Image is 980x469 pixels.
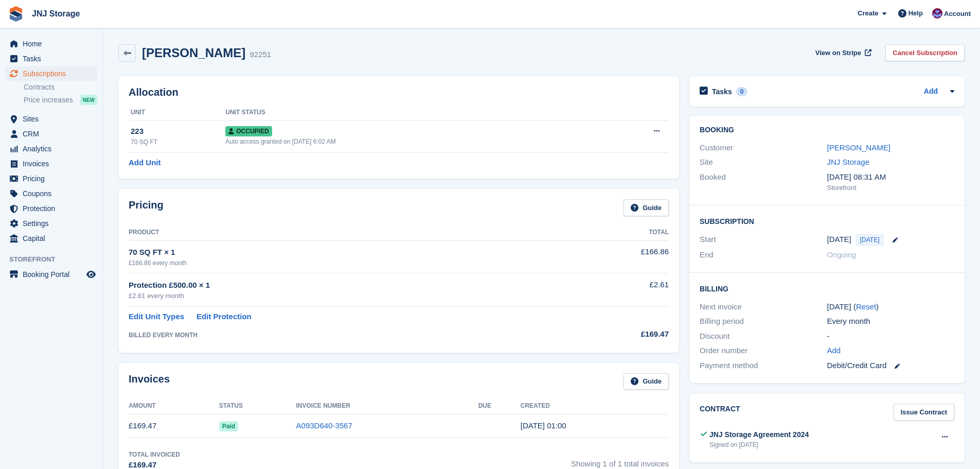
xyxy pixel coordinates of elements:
[129,311,184,323] a: Edit Unit Types
[827,234,851,246] time: 2025-08-16 00:00:00 UTC
[5,142,97,156] a: menu
[23,171,84,186] span: Pricing
[225,137,596,146] div: Auto access granted on [DATE] 6:02 AM
[23,51,84,66] span: Tasks
[815,48,861,58] span: View on Stripe
[28,5,84,22] a: JNJ Storage
[569,328,669,340] div: £169.47
[709,440,809,449] div: Signed on [DATE]
[131,137,225,147] div: 70 SQ FT
[521,398,669,414] th: Created
[569,240,669,273] td: £166.86
[700,157,827,168] div: Site
[569,224,669,241] th: Total
[131,126,225,137] div: 223
[129,331,569,340] div: BILLED EVERY MONTH
[700,316,827,327] div: Billing period
[23,157,84,171] span: Invoices
[932,8,942,19] img: Jonathan Scrase
[219,421,238,431] span: Paid
[129,398,219,414] th: Amount
[129,414,219,438] td: £169.47
[827,345,841,357] a: Add
[700,171,827,193] div: Booked
[5,231,97,246] a: menu
[856,302,876,311] a: Reset
[80,95,97,105] div: NEW
[23,127,84,141] span: CRM
[908,8,923,19] span: Help
[23,37,84,51] span: Home
[5,267,97,282] a: menu
[858,8,878,19] span: Create
[827,360,954,372] div: Debit/Credit Card
[827,183,954,193] div: Storefront
[129,199,164,216] h2: Pricing
[5,37,97,51] a: menu
[521,421,566,430] time: 2025-08-16 00:00:29 UTC
[924,86,938,98] a: Add
[827,143,890,152] a: [PERSON_NAME]
[856,234,884,246] span: [DATE]
[85,268,97,281] a: Preview store
[23,142,84,156] span: Analytics
[129,373,170,390] h2: Invoices
[827,316,954,327] div: Every month
[700,360,827,372] div: Payment method
[700,249,827,261] div: End
[129,450,180,459] div: Total Invoiced
[478,398,521,414] th: Due
[5,127,97,141] a: menu
[709,429,809,440] div: JNJ Storage Agreement 2024
[129,247,569,258] div: 70 SQ FT × 1
[700,345,827,357] div: Order number
[700,142,827,154] div: Customer
[250,49,271,61] div: 92251
[700,216,954,226] h2: Subscription
[129,258,569,268] div: £166.86 every month
[700,331,827,342] div: Discount
[296,398,478,414] th: Invoice Number
[700,234,827,246] div: Start
[225,105,596,121] th: Unit Status
[129,224,569,241] th: Product
[944,9,971,19] span: Account
[296,421,352,430] a: A093D640-3567
[700,404,740,421] h2: Contract
[129,86,669,98] h2: Allocation
[827,250,857,259] span: Ongoing
[5,112,97,126] a: menu
[197,311,252,323] a: Edit Protection
[700,283,954,293] h2: Billing
[24,82,97,92] a: Contracts
[5,186,97,201] a: menu
[129,280,569,291] div: Protection £500.00 × 1
[827,331,954,342] div: -
[5,157,97,171] a: menu
[23,231,84,246] span: Capital
[700,126,954,134] h2: Booking
[736,87,748,96] div: 0
[827,301,954,313] div: [DATE] ( )
[9,254,102,265] span: Storefront
[24,94,97,106] a: Price increases NEW
[23,201,84,216] span: Protection
[23,66,84,81] span: Subscriptions
[827,171,954,183] div: [DATE] 08:31 AM
[142,46,245,60] h2: [PERSON_NAME]
[24,95,73,105] span: Price increases
[5,51,97,66] a: menu
[623,373,669,390] a: Guide
[894,404,954,421] a: Issue Contract
[5,216,97,231] a: menu
[5,201,97,216] a: menu
[5,66,97,81] a: menu
[23,267,84,282] span: Booking Portal
[219,398,296,414] th: Status
[811,44,874,61] a: View on Stripe
[885,44,965,61] a: Cancel Subscription
[129,105,225,121] th: Unit
[569,273,669,307] td: £2.61
[827,158,870,166] a: JNJ Storage
[23,112,84,126] span: Sites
